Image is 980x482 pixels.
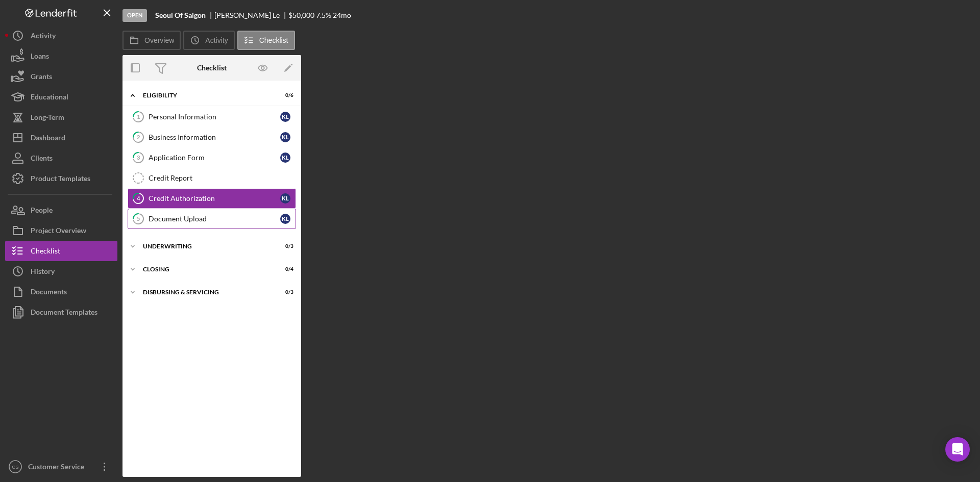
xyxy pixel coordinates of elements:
[26,456,92,479] div: Customer Service
[5,66,117,87] button: Grants
[149,194,280,202] div: Credit Authorization
[333,11,351,19] div: 24 mo
[143,289,268,295] div: Disbursing & Servicing
[137,134,140,140] tspan: 2
[5,46,117,66] button: Loans
[149,215,280,223] div: Document Upload
[149,133,280,141] div: Business Information
[128,127,296,147] a: 2Business InformationKL
[5,261,117,282] button: History
[280,193,290,204] div: K L
[259,36,288,44] label: Checklist
[143,243,268,249] div: Underwriting
[128,147,296,168] a: 3Application FormKL
[137,113,140,120] tspan: 1
[945,437,970,462] div: Open Intercom Messenger
[5,282,117,302] button: Documents
[31,148,53,171] div: Clients
[5,148,117,168] button: Clients
[5,241,117,261] button: Checklist
[31,220,86,243] div: Project Overview
[31,66,52,89] div: Grants
[275,92,293,98] div: 0 / 6
[197,64,227,72] div: Checklist
[31,241,60,264] div: Checklist
[128,168,296,188] a: Credit Report
[128,209,296,229] a: 5Document UploadKL
[137,195,140,201] tspan: 4
[31,26,56,48] div: Activity
[5,87,117,107] button: Educational
[128,107,296,127] a: 1Personal InformationKL
[31,200,53,223] div: People
[31,87,68,110] div: Educational
[149,174,296,182] div: Credit Report
[149,154,280,162] div: Application Form
[275,243,293,249] div: 0 / 3
[5,26,117,46] button: Activity
[155,11,206,19] b: Seoul Of Saigon
[280,214,290,224] div: K L
[5,220,117,241] button: Project Overview
[5,128,117,148] button: Dashboard
[280,112,290,122] div: K L
[205,36,228,44] label: Activity
[143,266,268,272] div: Closing
[31,261,55,284] div: History
[31,46,49,69] div: Loans
[237,31,295,50] button: Checklist
[31,168,90,191] div: Product Templates
[143,92,268,98] div: Eligibility
[280,153,290,163] div: K L
[275,289,293,295] div: 0 / 3
[137,154,140,161] tspan: 3
[5,168,117,189] button: Product Templates
[5,302,117,322] button: Document Templates
[5,107,117,128] button: Long-Term
[137,215,140,222] tspan: 5
[128,188,296,209] a: 4Credit AuthorizationKL
[275,266,293,272] div: 0 / 4
[144,36,174,44] label: Overview
[31,128,65,150] div: Dashboard
[288,11,314,19] span: $50,000
[122,9,147,22] div: Open
[122,31,181,50] button: Overview
[31,302,97,325] div: Document Templates
[31,107,64,130] div: Long-Term
[316,11,331,19] div: 7.5 %
[149,113,280,121] div: Personal Information
[5,456,117,477] button: CSCustomer Service
[280,132,290,142] div: K L
[183,31,234,50] button: Activity
[31,282,67,305] div: Documents
[5,200,117,220] button: People
[214,11,288,19] div: [PERSON_NAME] Le
[12,464,18,470] text: CS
